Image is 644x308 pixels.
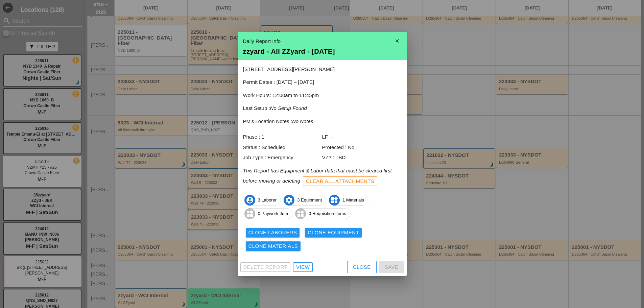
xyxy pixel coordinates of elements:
[284,195,326,206] span: 3 Equipment
[306,177,375,185] div: Clear All Attachments
[322,133,401,141] div: LF : -
[329,195,368,206] span: 1 Materials
[308,229,359,237] div: Clone Equipment
[295,208,350,219] span: 0 Requisition Items
[296,263,310,271] div: View
[303,176,378,186] button: Clear All Attachments
[243,78,401,86] p: Permit Dates : [DATE] – [DATE]
[390,34,404,48] i: close
[243,144,322,151] div: Status : Scheduled
[243,38,401,45] div: Daily Report Info
[284,195,294,206] i: settings
[243,92,401,99] p: Work Hours: 12:00am to 11:45pm
[329,195,340,206] i: widgets
[243,118,401,125] p: PM's Location Notes :
[322,154,401,162] div: VZ? : TBD
[243,154,322,162] div: Job Type : Emergency
[246,241,301,251] button: Clone Materials
[270,105,307,111] i: No Setup Found
[245,208,292,219] span: 0 Paywork Item
[248,229,297,237] div: Clone Laborers
[243,48,401,55] div: zzyard - All ZZyard - [DATE]
[246,228,300,237] button: Clone Laborers
[353,263,371,271] div: Close
[295,208,306,219] i: widgets
[293,262,313,272] a: View
[248,242,298,250] div: Clone Materials
[244,195,255,206] i: account_circle
[243,133,322,141] div: Phase : 1
[245,195,281,206] span: 3 Laborer
[243,104,401,112] p: Last Setup :
[243,168,392,184] i: This Report has Equipment & Labor data that must be cleared first before moving or deleting
[244,208,255,219] i: widgets
[322,144,401,151] div: Protected : No
[292,118,313,124] i: No Notes
[305,228,362,237] button: Clone Equipment
[243,66,401,73] p: [STREET_ADDRESS][PERSON_NAME]
[347,261,377,273] button: Close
